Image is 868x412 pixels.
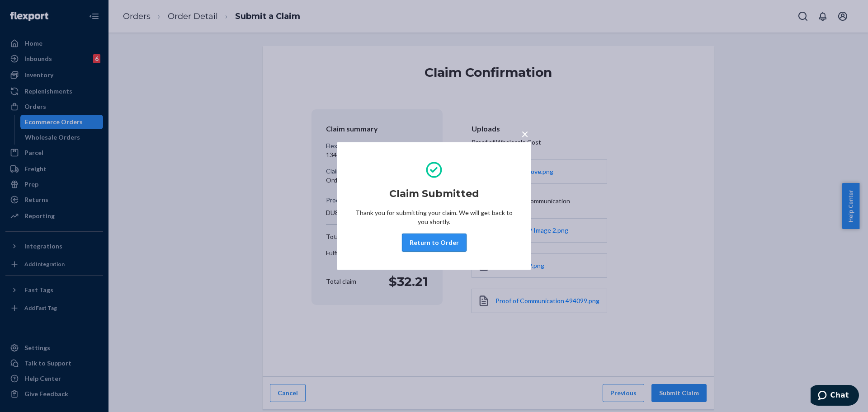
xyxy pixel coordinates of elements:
[521,126,528,141] span: ×
[811,385,859,407] iframe: Opens a widget where you can chat to one of our agents
[402,234,467,252] button: Return to Order
[355,208,513,226] p: Thank you for submitting your claim. We will get back to you shortly.
[389,187,479,201] h2: Claim Submitted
